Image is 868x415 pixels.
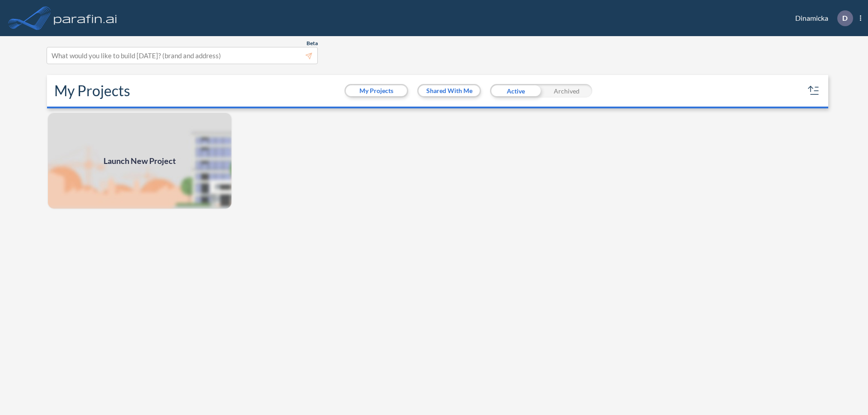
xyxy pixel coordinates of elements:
[54,82,130,99] h2: My Projects
[807,84,821,98] button: sort
[782,10,861,26] div: Dinamicka
[419,85,480,96] button: Shared With Me
[47,112,232,210] a: Launch New Project
[52,9,119,27] img: logo
[104,155,176,167] span: Launch New Project
[842,14,848,22] p: D
[541,84,592,98] div: Archived
[307,40,318,47] span: Beta
[490,84,541,98] div: Active
[47,112,232,210] img: add
[346,85,407,96] button: My Projects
